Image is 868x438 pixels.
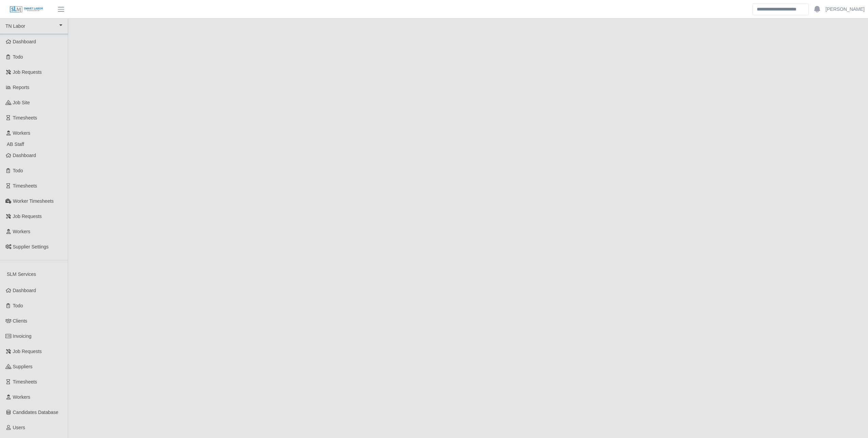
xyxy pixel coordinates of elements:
[13,229,31,234] span: Workers
[13,410,59,415] span: Candidates Database
[7,141,24,147] span: AB Staff
[13,153,36,158] span: Dashboard
[13,54,23,60] span: Todo
[13,214,42,219] span: Job Requests
[13,303,23,308] span: Todo
[13,198,54,204] span: Worker Timesheets
[13,168,23,173] span: Todo
[13,39,36,44] span: Dashboard
[13,85,29,90] span: Reports
[13,69,42,75] span: Job Requests
[13,100,30,105] span: job site
[13,349,42,354] span: Job Requests
[13,115,37,121] span: Timesheets
[13,333,32,339] span: Invoicing
[13,318,27,324] span: Clients
[13,364,33,369] span: Suppliers
[13,379,37,385] span: Timesheets
[13,130,31,136] span: Workers
[9,6,43,13] img: SLM Logo
[13,425,25,430] span: Users
[7,271,36,277] span: SLM Services
[13,244,49,249] span: Supplier Settings
[752,3,809,15] input: Search
[826,6,865,13] a: [PERSON_NAME]
[13,288,36,293] span: Dashboard
[13,183,37,189] span: Timesheets
[13,394,31,400] span: Workers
